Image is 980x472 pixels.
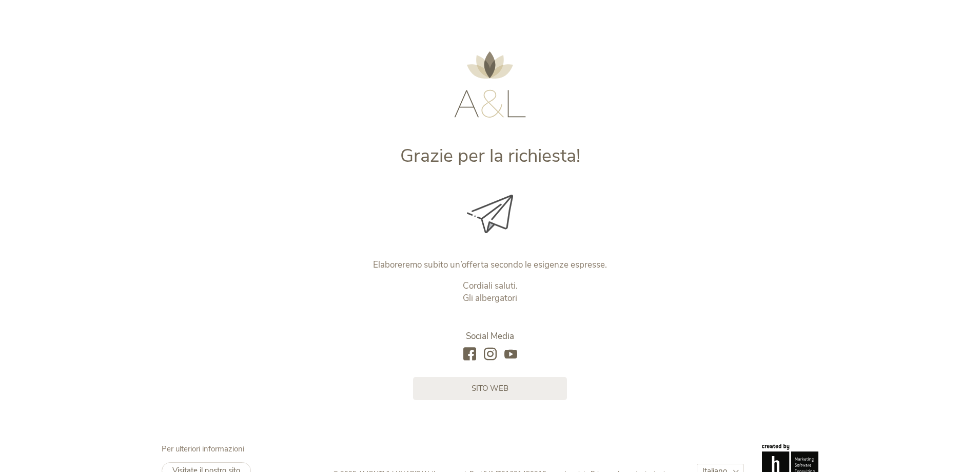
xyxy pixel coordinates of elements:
[504,348,517,362] a: youtube
[162,444,244,454] span: Per ulteriori informazioni
[466,330,514,342] span: Social Media
[463,348,476,362] a: facebook
[472,383,508,394] span: sito web
[276,259,704,271] p: Elaboreremo subito un’offerta secondo le esigenze espresse.
[276,280,704,305] p: Cordiali saluti. Gli albergatori
[454,51,526,118] img: AMONTI & LUNARIS Wellnessresort
[484,348,497,362] a: instagram
[413,377,567,400] a: sito web
[467,195,513,233] img: Grazie per la richiesta!
[400,143,580,168] span: Grazie per la richiesta!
